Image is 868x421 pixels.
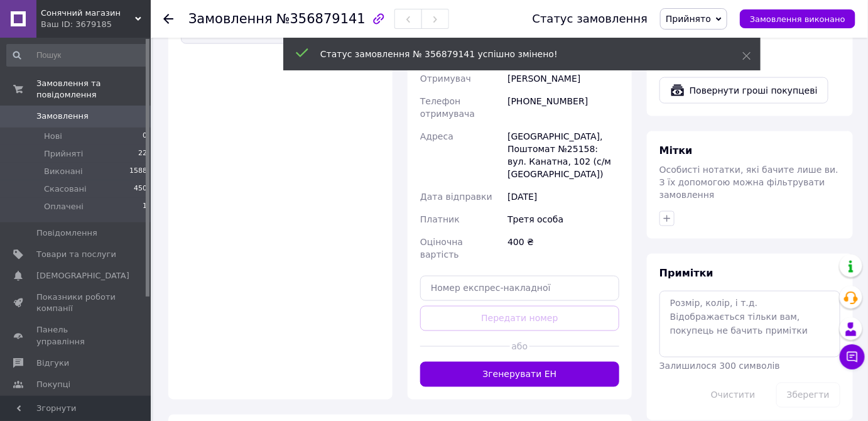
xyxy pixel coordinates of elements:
span: 1 [143,201,147,212]
span: Платник [420,214,460,224]
span: Прийняті [44,148,83,160]
span: Скасовані [44,183,87,195]
span: Отримувач [420,74,471,84]
span: Оплачені [44,201,84,212]
span: Замовлення виконано [750,14,845,24]
span: Показники роботи компанії [36,292,116,314]
span: 1588 [129,166,147,177]
span: або [510,341,530,353]
div: Третя особа [505,208,622,231]
input: Номер експрес-накладної [420,276,619,301]
span: Повідомлення [36,227,97,239]
span: Прийнято [666,14,711,24]
div: Статус замовлення № 356879141 успішно змінено! [320,48,711,60]
div: Повернутися назад [163,13,173,25]
span: Покупці [36,379,70,390]
span: Замовлення [188,11,273,26]
span: 22 [138,148,147,160]
div: Ваш ID: 3679185 [41,19,151,30]
button: Згенерувати ЕН [420,362,619,387]
span: Оціночна вартість [420,237,463,260]
div: 400 ₴ [505,231,622,266]
div: [PHONE_NUMBER] [505,90,622,125]
button: Повернути гроші покупцеві [659,77,828,104]
div: Статус замовлення [533,13,648,25]
span: Телефон отримувача [420,96,475,119]
span: Виконані [44,166,83,177]
span: 0 [143,131,147,142]
span: Мітки [659,145,693,156]
button: Замовлення виконано [740,9,855,28]
input: Пошук [6,44,148,67]
span: Сонячний магазин [41,8,135,19]
span: №356879141 [276,11,366,26]
span: Нові [44,131,62,142]
span: Товари та послуги [36,249,116,260]
span: Замовлення та повідомлення [36,78,151,101]
span: Адреса [420,131,453,141]
span: Залишилося 300 символів [659,361,780,371]
button: Чат з покупцем [840,344,865,369]
span: 450 [134,183,147,195]
div: [GEOGRAPHIC_DATA], Поштомат №25158: вул. Канатна, 102 (с/м [GEOGRAPHIC_DATA]) [505,125,622,185]
span: Замовлення [36,111,89,122]
span: [DEMOGRAPHIC_DATA] [36,270,129,282]
div: [DATE] [505,185,622,208]
span: Панель управління [36,324,116,347]
span: Відгуки [36,358,69,369]
span: Примітки [659,267,713,279]
span: Особисті нотатки, які бачите лише ви. З їх допомогою можна фільтрувати замовлення [659,165,838,200]
div: [PERSON_NAME] [505,67,622,90]
span: Дата відправки [420,192,492,202]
